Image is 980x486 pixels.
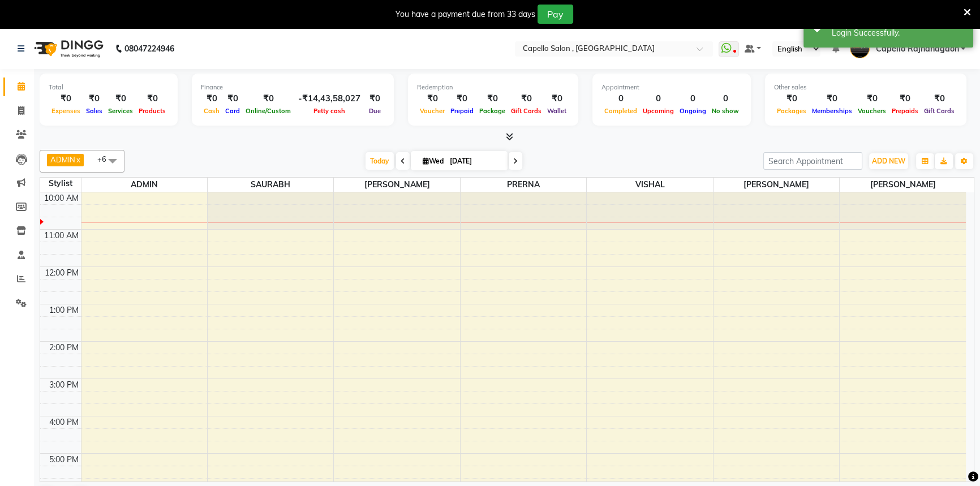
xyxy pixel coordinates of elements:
span: Vouchers [855,107,889,115]
span: +6 [97,154,115,164]
div: ₹0 [508,92,544,105]
div: 0 [677,92,709,105]
div: 4:00 PM [47,416,81,428]
input: Search Appointment [763,152,862,170]
div: ₹0 [774,92,809,105]
div: 11:00 AM [42,230,81,242]
span: Products [136,107,169,115]
b: 08047224946 [124,33,174,64]
span: Wed [420,157,446,165]
div: ₹0 [243,92,294,105]
div: Total [49,83,169,92]
img: Capello Rajnandgaon [850,38,870,58]
input: 2025-09-03 [446,153,503,170]
div: 0 [601,92,640,105]
div: 3:00 PM [47,379,81,391]
div: ₹0 [49,92,83,105]
span: Cash [201,107,222,115]
span: ADMIN [81,178,207,192]
div: 12:00 PM [42,267,81,279]
span: [PERSON_NAME] [334,178,459,192]
span: Memberships [809,107,855,115]
span: VISHAL [587,178,712,192]
span: Today [366,152,394,170]
button: ADD NEW [869,153,908,169]
div: ₹0 [809,92,855,105]
div: ₹0 [544,92,569,105]
span: SAURABH [208,178,333,192]
div: Appointment [601,83,742,92]
div: ₹0 [222,92,243,105]
span: Ongoing [677,107,709,115]
span: Capello Rajnandgaon [875,43,958,55]
span: PRERNA [461,178,586,192]
span: Wallet [544,107,569,115]
div: ₹0 [448,92,476,105]
div: -₹14,43,58,027 [294,92,365,105]
div: 0 [640,92,677,105]
span: [PERSON_NAME] [840,178,966,192]
span: Services [105,107,136,115]
span: Prepaids [889,107,921,115]
div: ₹0 [365,92,385,105]
div: Finance [201,83,385,92]
img: logo [29,33,106,64]
div: 10:00 AM [42,192,81,204]
span: Card [222,107,243,115]
span: Prepaid [448,107,476,115]
div: 2:00 PM [47,342,81,354]
button: Pay [538,5,573,24]
div: ₹0 [921,92,957,105]
span: ADD NEW [872,157,905,165]
div: ₹0 [476,92,508,105]
div: ₹0 [201,92,222,105]
span: Gift Cards [508,107,544,115]
div: 0 [709,92,742,105]
div: ₹0 [105,92,136,105]
span: Completed [601,107,640,115]
div: ₹0 [417,92,448,105]
span: Online/Custom [243,107,294,115]
span: Petty cash [311,107,348,115]
div: Stylist [40,178,81,190]
div: Login Successfully. [832,27,965,39]
span: Expenses [49,107,83,115]
a: x [75,155,80,164]
span: Package [476,107,508,115]
div: You have a payment due from 33 days [396,8,535,20]
span: Voucher [417,107,448,115]
span: Due [366,107,384,115]
span: ADMIN [50,155,75,164]
div: ₹0 [83,92,105,105]
div: ₹0 [855,92,889,105]
div: ₹0 [136,92,169,105]
span: [PERSON_NAME] [713,178,839,192]
div: 5:00 PM [47,454,81,466]
span: No show [709,107,742,115]
span: Upcoming [640,107,677,115]
div: 1:00 PM [47,304,81,316]
span: Packages [774,107,809,115]
div: ₹0 [889,92,921,105]
div: Other sales [774,83,957,92]
div: Redemption [417,83,569,92]
span: Sales [83,107,105,115]
span: Gift Cards [921,107,957,115]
